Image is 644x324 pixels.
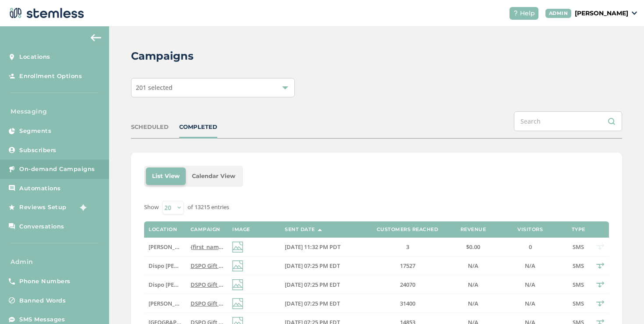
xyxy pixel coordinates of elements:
label: SMS [570,281,587,288]
label: 09/21/2025 07:25 PM EDT [285,262,359,270]
span: Help [520,9,535,18]
span: [DATE] 07:25 PM EDT [285,299,340,307]
p: [PERSON_NAME] [575,9,628,18]
label: Image [232,227,250,232]
div: COMPLETED [179,123,217,132]
label: $0.00 [456,243,491,251]
img: icon-img-d887fa0c.svg [232,279,243,290]
span: $0.00 [466,243,480,251]
label: Revenue [460,227,486,232]
span: Automations [19,184,61,193]
input: Search [514,111,622,131]
label: N/A [456,262,491,270]
img: icon-img-d887fa0c.svg [232,242,243,253]
div: SCHEDULED [131,123,169,132]
label: 09/21/2025 07:25 PM EDT [285,300,359,307]
span: N/A [525,281,535,288]
span: N/A [468,299,478,307]
label: DSPO Gift Bag Alert! Spend $100 & walk out with a custom FREE $100 gift bag Mon-Wed. Tap link for... [191,262,223,270]
span: N/A [468,281,478,288]
span: Phone Numbers [19,277,71,286]
label: 09/21/2025 07:25 PM EDT [285,281,359,288]
label: Location [149,227,177,232]
span: Locations [19,53,50,61]
span: Dispo [PERSON_NAME] [149,281,210,288]
span: Conversations [19,222,64,231]
span: On-demand Campaigns [19,165,95,174]
h2: Campaigns [131,48,194,64]
li: Calendar View [186,167,241,185]
span: 0 [529,243,532,251]
span: 31400 [400,299,415,307]
label: N/A [499,281,561,288]
span: Dispo [PERSON_NAME][GEOGRAPHIC_DATA] [149,262,268,270]
label: {first_name} we've got the best VIP deals at you favorite store💰📈 Click the link now, deals won't... [191,243,223,251]
label: 3 [368,243,447,251]
label: of 13215 entries [188,203,229,212]
img: icon-img-d887fa0c.svg [232,298,243,309]
label: DSPO Gift Bag Alert! Spend $100 & walk out with a custom FREE $100 gift bag Mon-Wed. Tap link for... [191,281,223,288]
span: N/A [468,262,478,270]
span: DSPO Gift Bag Alert! Spend $100 & walk out with a custom FREE $100 gift bag Mon-Wed. Tap link for... [191,299,533,307]
span: SMS Messages [19,315,65,324]
span: {first_name} we've got the best VIP deals at you favorite store💰📈 Click the link now, deals won't... [191,243,521,251]
span: Reviews Setup [19,203,67,212]
span: SMS [573,262,584,270]
span: [DATE] 07:25 PM EDT [285,262,340,270]
label: SMS [570,243,587,251]
span: [DATE] 07:25 PM EDT [285,281,340,288]
label: N/A [499,300,561,307]
label: Customers Reached [377,227,439,232]
label: 24070 [368,281,447,288]
img: icon-help-white-03924b79.svg [513,11,518,16]
span: [PERSON_NAME]'s Test Store [149,243,225,251]
label: 17527 [368,262,447,270]
span: [DATE] 11:32 PM PDT [285,243,340,251]
span: SMS [573,281,584,288]
label: Dispo Whitmore Lake [149,262,181,270]
label: N/A [456,281,491,288]
span: Banned Words [19,296,66,305]
img: icon-img-d887fa0c.svg [232,260,243,271]
span: N/A [525,262,535,270]
img: icon_down-arrow-small-66adaf34.svg [632,11,637,15]
img: icon-arrow-back-accent-c549486e.svg [91,34,101,41]
span: Subscribers [19,146,57,155]
span: 3 [406,243,409,251]
label: 0 [499,243,561,251]
span: Segments [19,127,51,135]
li: List View [146,167,186,185]
label: N/A [499,262,561,270]
div: ADMIN [545,9,572,18]
span: Enrollment Options [19,72,82,81]
span: SMS [573,299,584,307]
span: DSPO Gift Bag Alert! Spend $100 & walk out with a custom FREE $100 gift bag Mon-Wed. Tap link for... [191,281,533,288]
label: 09/21/2025 11:32 PM PDT [285,243,359,251]
span: 24070 [400,281,415,288]
label: Dispo Hazel Park [149,300,181,307]
span: [PERSON_NAME][GEOGRAPHIC_DATA] [149,299,251,307]
iframe: Chat Widget [600,282,644,324]
span: DSPO Gift Bag Alert! Spend $100 & walk out with a custom FREE $100 gift bag Mon-Wed. Tap link for... [191,262,533,270]
label: Show [144,203,159,212]
label: Dispo Romeo [149,281,181,288]
label: N/A [456,300,491,307]
label: Visitors [517,227,543,232]
img: icon-sort-1e1d7615.svg [318,229,322,231]
label: SMS [570,300,587,307]
label: 31400 [368,300,447,307]
span: SMS [573,243,584,251]
label: Sent Date [285,227,315,232]
label: Type [572,227,585,232]
img: logo-dark-0685b13c.svg [7,4,84,22]
label: SMS [570,262,587,270]
label: Campaign [191,227,220,232]
span: 17527 [400,262,415,270]
span: N/A [525,299,535,307]
label: DSPO Gift Bag Alert! Spend $100 & walk out with a custom FREE $100 gift bag Mon-Wed. Tap link for... [191,300,223,307]
img: glitter-stars-b7820f95.gif [73,199,91,216]
label: Brian's Test Store [149,243,181,251]
span: 201 selected [136,83,173,92]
